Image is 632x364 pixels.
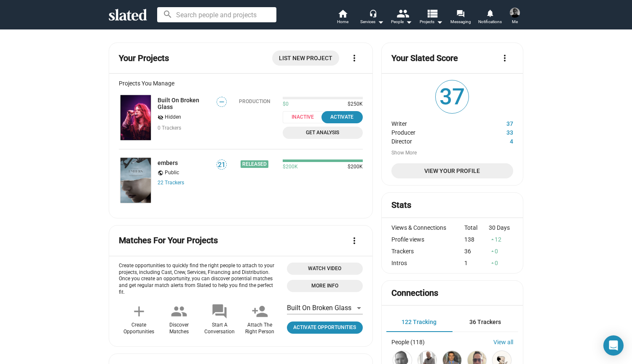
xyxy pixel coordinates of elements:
p: Create opportunities to quickly find the right people to attach to your projects, including Cast,... [119,263,280,296]
mat-icon: forum [211,303,228,320]
div: 0 [489,260,513,266]
span: $200K [283,164,298,170]
a: embers [119,156,153,205]
a: Home [328,8,357,27]
dd: 37 [482,118,513,127]
button: Show More [391,150,417,157]
div: Discover Matches [169,322,189,335]
dd: 33 [482,127,513,136]
a: Open 'More info' dialog with information about Opportunities [287,280,363,292]
div: Activate [327,113,358,122]
div: 1 [464,260,489,266]
dt: Writer [391,118,482,127]
button: Activate [321,111,363,123]
div: Profile views [391,236,465,243]
span: Watch Video [292,264,358,273]
mat-icon: person_add [252,303,268,320]
div: Open Intercom Messenger [603,335,624,356]
span: Home [337,17,348,27]
span: View Your Profile [398,163,506,178]
mat-card-title: Your Slated Score [391,53,458,64]
span: 36 Trackers [469,319,501,325]
mat-icon: headset_mic [369,9,377,17]
span: — [217,98,226,106]
mat-icon: arrow_drop_down [375,17,386,27]
div: Projects You Manage [119,80,363,87]
a: View all [493,339,513,345]
div: Views & Connections [391,224,465,231]
mat-icon: arrow_drop_up [490,248,495,254]
a: Built On Broken Glass [119,93,153,142]
span: Projects [420,17,443,27]
dt: Producer [391,127,482,136]
span: Public [165,170,179,176]
a: Messaging [446,8,475,27]
img: Built On Broken Glass [121,95,151,140]
button: People [387,8,416,27]
a: embers [158,159,178,166]
div: People (118) [391,339,425,345]
dt: Director [391,136,482,145]
div: Create Opportunities [123,322,154,335]
span: Messaging [450,17,471,27]
mat-icon: visibility_off [158,114,163,122]
mat-icon: notifications [486,9,494,17]
button: Open 'Opportunities Intro Video' dialog [287,263,363,275]
mat-card-title: Stats [391,199,411,211]
div: Intros [391,260,465,266]
a: View Your Profile [391,163,513,178]
mat-icon: arrow_drop_up [490,260,495,266]
div: Released [241,160,268,168]
a: Click to open project profile page opportunities tab [287,321,363,334]
div: People [391,17,412,27]
span: 37 [436,80,469,113]
span: $0 [283,101,289,108]
span: s [182,180,184,186]
span: Built On Broken Glass [287,304,351,312]
div: 0 [489,248,513,255]
div: Trackers [391,248,465,255]
span: Hidden [165,114,181,121]
button: Projects [416,8,446,27]
dd: 4 [482,136,513,145]
img: embers [121,158,151,203]
span: $200K [344,164,363,170]
span: More Info [292,282,358,290]
mat-icon: more_vert [349,236,359,246]
div: Attach The Right Person [245,322,274,335]
div: Production [239,98,270,104]
div: Services [360,17,384,27]
img: Charles Spano [510,8,520,18]
mat-icon: arrow_drop_up [490,236,495,242]
div: 36 [464,248,489,255]
mat-icon: view_list [426,7,438,19]
input: Search people and projects [157,7,276,22]
div: Total [464,224,489,231]
mat-icon: home [337,8,348,19]
span: Activate Opportunities [290,323,359,332]
span: Notifications [478,17,502,27]
div: 138 [464,236,489,243]
a: Notifications [475,8,505,27]
span: 21 [217,161,226,169]
a: List New Project [272,50,339,66]
mat-card-title: Connections [391,287,438,299]
mat-icon: arrow_drop_down [404,17,414,27]
div: 12 [489,236,513,243]
span: Inactive [283,111,328,123]
button: Charles SpanoMe [505,6,525,28]
button: Services [357,8,387,27]
mat-icon: more_vert [500,53,510,63]
span: 0 Trackers [158,125,181,131]
mat-card-title: Matches For Your Projects [119,235,218,246]
span: $250K [344,101,363,108]
mat-icon: people [396,7,409,19]
mat-card-title: Your Projects [119,53,169,64]
mat-icon: people [171,303,187,320]
span: 122 Tracking [402,319,437,325]
mat-icon: forum [456,9,464,17]
a: Built On Broken Glass [158,97,211,110]
span: List New Project [279,50,332,66]
mat-icon: arrow_drop_down [434,17,445,27]
span: Get Analysis [288,128,358,137]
